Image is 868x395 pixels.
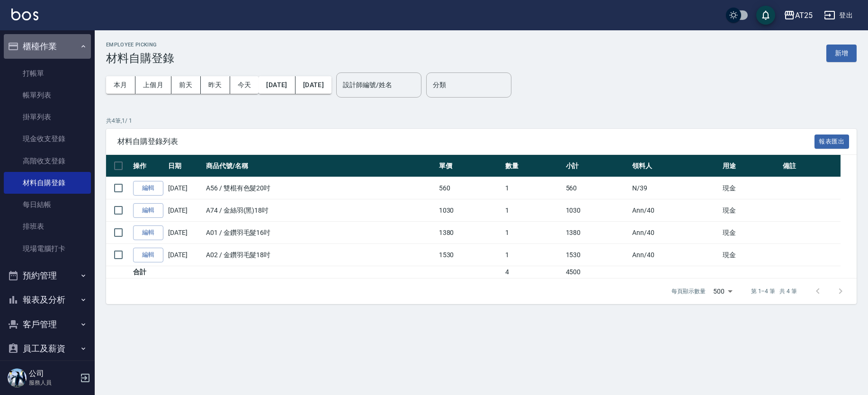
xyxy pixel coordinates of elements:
td: 1380 [437,222,503,244]
th: 小計 [564,155,630,177]
td: 1 [503,199,563,222]
a: 打帳單 [4,63,91,84]
a: 報表匯出 [814,136,850,145]
td: 560 [564,177,630,199]
td: 合計 [131,266,166,278]
a: 掛單列表 [4,106,91,128]
td: 1 [503,222,563,244]
a: 編輯 [133,203,163,218]
button: 本月 [106,76,135,94]
button: 前天 [171,76,201,94]
button: 客戶管理 [4,312,91,337]
a: 編輯 [133,181,163,196]
a: 每日結帳 [4,194,91,215]
td: A01 / 金鑽羽毛髮16吋 [204,222,437,244]
td: 1380 [564,222,630,244]
h2: Employee Picking [106,42,174,48]
td: 現金 [720,177,780,199]
td: [DATE] [166,244,204,266]
button: 報表匯出 [814,135,850,149]
td: [DATE] [166,177,204,199]
p: 每頁顯示數量 [671,287,706,296]
td: 1 [503,244,563,266]
th: 日期 [166,155,204,177]
h3: 材料自購登錄 [106,52,174,65]
td: 560 [437,177,503,199]
p: 第 1–4 筆 共 4 筆 [751,287,797,296]
a: 編輯 [133,225,163,240]
td: Ann /40 [630,222,720,244]
h5: 公司 [29,369,77,378]
th: 領料人 [630,155,720,177]
p: 共 4 筆, 1 / 1 [106,117,857,125]
th: 單價 [437,155,503,177]
a: 帳單列表 [4,84,91,106]
button: 預約管理 [4,263,91,288]
td: 4 [503,266,563,278]
td: 4500 [564,266,630,278]
td: A02 / 金鑽羽毛髮18吋 [204,244,437,266]
td: A56 / 雙棍有色髮20吋 [204,177,437,199]
td: 現金 [720,199,780,222]
button: [DATE] [295,76,331,94]
span: 材料自購登錄列表 [117,137,814,146]
a: 編輯 [133,248,163,262]
button: 上個月 [135,76,171,94]
img: Logo [11,9,38,20]
td: N /39 [630,177,720,199]
th: 用途 [720,155,780,177]
td: 1030 [437,199,503,222]
a: 材料自購登錄 [4,172,91,194]
button: AT25 [780,6,816,25]
td: [DATE] [166,199,204,222]
td: 1 [503,177,563,199]
a: 新增 [826,48,857,57]
td: [DATE] [166,222,204,244]
th: 數量 [503,155,563,177]
button: [DATE] [259,76,295,94]
th: 備註 [780,155,841,177]
img: Person [8,368,27,387]
button: 昨天 [201,76,230,94]
button: 員工及薪資 [4,336,91,361]
button: 櫃檯作業 [4,34,91,59]
a: 排班表 [4,215,91,237]
button: 登出 [820,7,857,24]
button: 今天 [230,76,259,94]
button: save [756,6,775,25]
td: 現金 [720,222,780,244]
th: 商品代號/名稱 [204,155,437,177]
div: 500 [709,278,736,304]
td: Ann /40 [630,199,720,222]
td: 1530 [437,244,503,266]
td: 1530 [564,244,630,266]
a: 高階收支登錄 [4,150,91,172]
p: 服務人員 [29,378,77,387]
th: 操作 [131,155,166,177]
td: Ann /40 [630,244,720,266]
td: 現金 [720,244,780,266]
div: AT25 [795,9,813,21]
td: A74 / 金絲羽(黑)18吋 [204,199,437,222]
button: 報表及分析 [4,287,91,312]
a: 現金收支登錄 [4,128,91,150]
a: 現場電腦打卡 [4,238,91,260]
button: 新增 [826,45,857,62]
td: 1030 [564,199,630,222]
